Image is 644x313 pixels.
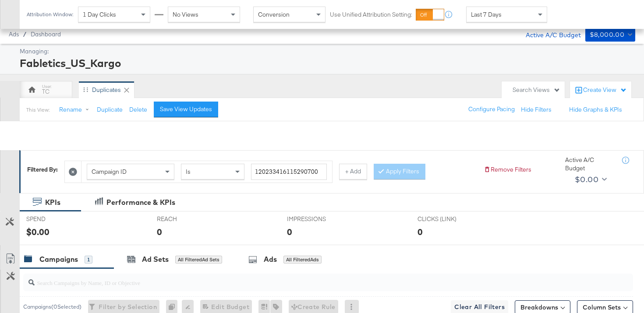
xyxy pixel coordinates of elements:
[42,88,50,96] div: TC
[20,47,633,56] div: Managing:
[517,28,581,41] div: Active A/C Budget
[575,173,598,186] div: $0.00
[142,254,169,264] div: Ad Sets
[462,102,521,117] button: Configure Pacing
[571,172,609,186] button: $0.00
[45,197,60,207] div: KPIs
[92,168,127,176] span: Campaign ID
[53,102,99,118] button: Rename
[471,11,502,18] span: Last 7 Days
[264,254,277,264] div: Ads
[19,31,31,38] span: /
[154,102,218,117] button: Save View Updates
[83,11,116,18] span: 1 Day Clicks
[35,271,579,288] input: Search Campaigns by Name, ID or Objective
[484,165,531,174] button: Remove Filters
[26,225,50,238] div: $0.00
[26,11,74,18] div: Attribution Window:
[31,31,61,38] a: Dashboard
[83,87,88,92] div: Drag to reorder tab
[26,106,50,113] div: This View:
[186,168,191,176] span: Is
[339,164,367,179] button: + Add
[418,225,423,238] div: 0
[258,11,290,18] span: Conversion
[157,225,162,238] div: 0
[27,165,58,174] div: Filtered By:
[330,11,412,19] label: Use Unified Attribution Setting:
[454,302,505,313] span: Clear All Filters
[418,215,483,223] span: CLICKS (LINK)
[583,86,627,95] div: Create View
[569,106,622,114] button: Hide Graphs & KPIs
[92,86,121,94] div: Duplicates
[26,215,92,223] span: SPEND
[287,215,353,223] span: IMPRESSIONS
[521,106,552,114] button: Hide Filters
[20,56,633,70] div: Fabletics_US_Kargo
[85,256,92,264] div: 1
[565,156,613,172] div: Active A/C Budget
[175,256,222,264] div: All Filtered Ad Sets
[9,31,19,38] span: Ads
[160,105,212,113] div: Save View Updates
[39,254,78,264] div: Campaigns
[23,303,81,311] div: Campaigns ( 0 Selected)
[513,86,560,94] div: Search Views
[283,256,322,264] div: All Filtered Ads
[173,11,198,18] span: No Views
[251,164,327,180] input: Enter a search term
[97,106,123,114] button: Duplicate
[585,28,635,42] button: $8,000.00
[129,106,147,114] button: Delete
[590,29,625,40] div: $8,000.00
[287,225,292,238] div: 0
[106,197,175,207] div: Performance & KPIs
[157,215,223,223] span: REACH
